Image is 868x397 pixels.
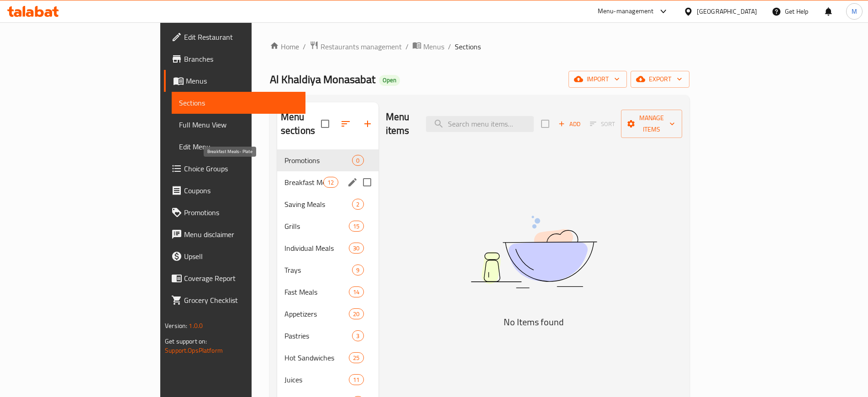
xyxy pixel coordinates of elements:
div: Trays9 [277,259,379,281]
span: export [638,74,682,85]
span: Promotions [284,155,352,166]
span: Hot Sandwiches [284,352,349,363]
span: Get support on: [165,335,207,347]
button: import [568,71,627,88]
span: 14 [349,288,363,296]
a: Edit Menu [172,136,305,158]
a: Choice Groups [164,158,305,180]
a: Menus [412,41,444,53]
button: Add [555,117,584,131]
span: Coverage Report [184,273,298,284]
span: 30 [349,244,363,253]
span: M [852,6,857,16]
div: items [323,177,338,188]
span: Select section first [584,117,621,131]
h5: No Items found [420,315,648,329]
div: Saving Meals [284,199,352,210]
span: Sort sections [335,113,357,135]
div: items [349,308,363,319]
span: Individual Meals [284,243,349,254]
button: export [631,71,689,88]
img: dish.svg [420,191,648,312]
span: Sections [455,41,481,52]
span: Edit Restaurant [184,32,298,42]
div: Hot Sandwiches25 [277,347,379,369]
div: items [349,243,363,254]
span: Select all sections [316,114,335,133]
div: Trays [284,265,352,275]
span: Menus [186,75,298,86]
div: Pastries3 [277,325,379,347]
span: Appetizers [284,308,349,319]
span: Coupons [184,185,298,196]
span: 20 [349,310,363,318]
span: Promotions [184,207,298,218]
span: 2 [352,200,363,209]
a: Coupons [164,180,305,201]
nav: breadcrumb [270,41,689,53]
a: Coverage Report [164,267,305,289]
span: Add [557,119,582,129]
div: Open [379,75,400,86]
div: Appetizers20 [277,303,379,325]
span: import [576,74,620,85]
a: Menus [164,70,305,92]
span: Choice Groups [184,163,298,174]
h2: Menu items [386,110,415,138]
div: Individual Meals30 [277,237,379,259]
span: Edit Menu [179,141,298,152]
span: Branches [184,53,298,64]
span: 9 [352,266,363,275]
div: [GEOGRAPHIC_DATA] [697,6,757,16]
a: Support.OpsPlatform [165,344,223,356]
a: Branches [164,48,305,70]
div: Fast Meals [284,286,349,297]
a: Grocery Checklist [164,289,305,311]
button: Manage items [621,110,682,138]
div: items [352,330,363,341]
div: Breakfast Meals- Plate12edit [277,171,379,193]
div: items [349,374,363,385]
div: Saving Meals2 [277,193,379,215]
li: / [448,41,451,52]
span: Full Menu View [179,119,298,130]
div: Promotions0 [277,149,379,171]
input: search [426,116,534,132]
div: Juices [284,374,349,385]
span: Grills [284,221,349,232]
span: Manage items [628,112,675,135]
li: / [405,41,409,52]
button: Add section [357,113,379,135]
div: items [349,286,363,297]
span: Add item [555,117,584,131]
div: items [352,265,363,275]
span: Upsell [184,251,298,262]
a: Restaurants management [310,41,402,53]
span: Sections [179,97,298,108]
span: Menus [423,41,444,52]
span: Pastries [284,330,352,341]
a: Menu disclaimer [164,223,305,245]
span: 3 [352,332,363,340]
span: Restaurants management [321,41,402,52]
span: 0 [352,156,363,165]
span: 25 [349,354,363,362]
span: Al Khaldiya Monasabat [270,69,375,90]
span: Open [379,76,400,84]
span: 1.0.0 [189,320,203,332]
span: Grocery Checklist [184,295,298,306]
a: Full Menu View [172,114,305,136]
div: items [349,221,363,232]
div: Grills15 [277,215,379,237]
div: Fast Meals14 [277,281,379,303]
a: Upsell [164,245,305,267]
span: 12 [324,178,337,187]
span: Menu disclaimer [184,229,298,240]
a: Sections [172,92,305,114]
div: Juices11 [277,369,379,391]
span: 15 [349,222,363,231]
